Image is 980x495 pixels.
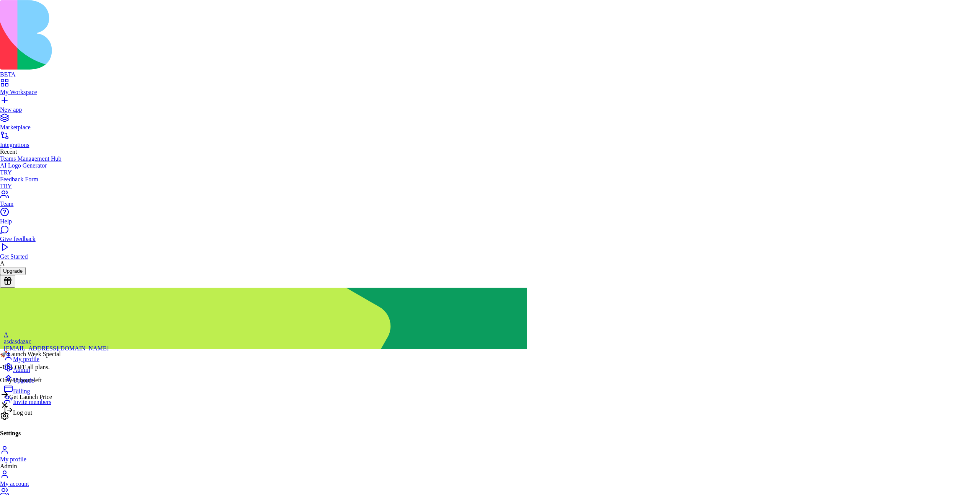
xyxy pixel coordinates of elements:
span: Admin [13,366,30,373]
span: Invite members [13,399,51,405]
span: Billing [13,388,30,394]
a: Aasdasdazxc[EMAIL_ADDRESS][DOMAIN_NAME] [4,331,109,352]
span: Upgrade [13,377,34,384]
span: Log out [13,409,32,416]
a: Billing [4,384,109,395]
a: My profile [4,352,109,363]
div: [EMAIL_ADDRESS][DOMAIN_NAME] [4,345,109,352]
a: Upgrade [4,373,109,384]
div: asdasdazxc [4,338,109,345]
a: Admin [4,363,109,373]
a: Invite members [4,395,109,405]
span: My profile [13,356,39,362]
span: A [4,331,8,338]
